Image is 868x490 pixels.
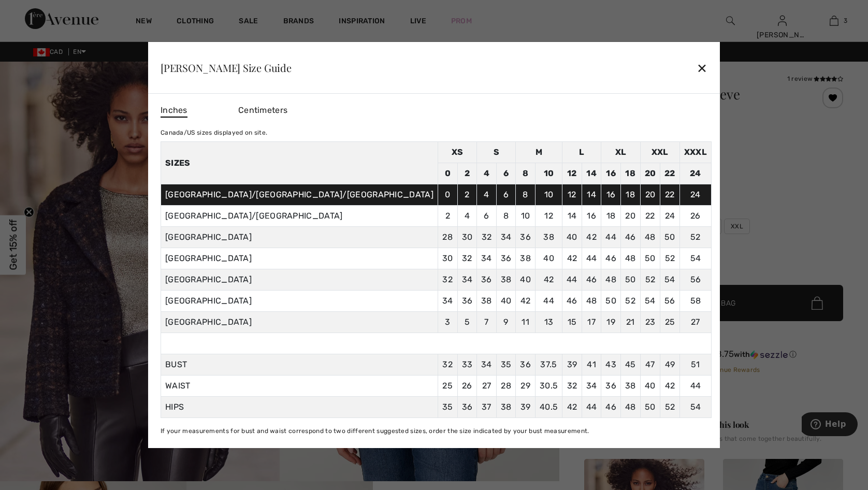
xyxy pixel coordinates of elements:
[496,269,516,291] td: 38
[660,291,680,312] td: 56
[535,312,562,333] td: 13
[535,206,562,227] td: 12
[161,104,187,118] span: Inches
[438,184,457,206] td: 0
[477,142,516,163] td: S
[535,163,562,184] td: 10
[496,206,516,227] td: 8
[516,312,536,333] td: 11
[562,312,582,333] td: 15
[161,63,292,73] div: [PERSON_NAME] Size Guide
[679,227,711,248] td: 52
[620,163,640,184] td: 18
[161,184,438,206] td: [GEOGRAPHIC_DATA]/[GEOGRAPHIC_DATA]/[GEOGRAPHIC_DATA]
[605,359,616,369] span: 43
[516,291,536,312] td: 42
[690,402,701,412] span: 54
[562,291,582,312] td: 46
[161,269,438,291] td: [GEOGRAPHIC_DATA]
[457,312,477,333] td: 5
[496,163,516,184] td: 6
[457,206,477,227] td: 4
[535,184,562,206] td: 10
[535,291,562,312] td: 44
[620,184,640,206] td: 18
[442,402,453,412] span: 35
[462,381,472,391] span: 26
[535,269,562,291] td: 42
[625,402,636,412] span: 48
[690,381,701,391] span: 44
[442,359,453,369] span: 32
[501,402,512,412] span: 38
[520,359,531,369] span: 36
[477,184,497,206] td: 4
[161,142,438,184] th: Sizes
[161,354,438,376] td: BUST
[697,57,707,79] div: ✕
[582,184,601,206] td: 14
[438,312,457,333] td: 3
[620,312,640,333] td: 21
[660,227,680,248] td: 50
[516,248,536,269] td: 38
[477,163,497,184] td: 4
[457,269,477,291] td: 34
[161,426,712,436] div: If your measurements for bust and waist correspond to two different suggested sizes, order the si...
[601,163,621,184] td: 16
[679,184,711,206] td: 24
[679,312,711,333] td: 27
[679,248,711,269] td: 54
[520,402,531,412] span: 39
[562,227,582,248] td: 40
[601,184,621,206] td: 16
[161,206,438,227] td: [GEOGRAPHIC_DATA]/[GEOGRAPHIC_DATA]
[582,269,601,291] td: 46
[438,269,457,291] td: 32
[477,269,497,291] td: 36
[477,312,497,333] td: 7
[161,227,438,248] td: [GEOGRAPHIC_DATA]
[520,381,530,391] span: 29
[496,291,516,312] td: 40
[457,248,477,269] td: 32
[640,206,660,227] td: 22
[601,312,621,333] td: 19
[640,291,660,312] td: 54
[457,227,477,248] td: 30
[496,312,516,333] td: 9
[482,381,491,391] span: 27
[601,142,640,163] td: XL
[640,248,660,269] td: 50
[438,291,457,312] td: 34
[567,402,577,412] span: 42
[540,402,558,412] span: 40.5
[438,248,457,269] td: 30
[640,227,660,248] td: 48
[516,142,562,163] td: M
[161,397,438,418] td: HIPS
[679,269,711,291] td: 56
[640,269,660,291] td: 52
[516,227,536,248] td: 36
[477,206,497,227] td: 6
[442,381,453,391] span: 25
[582,227,601,248] td: 42
[562,248,582,269] td: 42
[462,402,473,412] span: 36
[496,227,516,248] td: 34
[496,248,516,269] td: 36
[645,402,656,412] span: 50
[457,291,477,312] td: 36
[161,376,438,397] td: WAIST
[601,227,621,248] td: 44
[660,163,680,184] td: 22
[582,312,601,333] td: 17
[457,184,477,206] td: 2
[582,206,601,227] td: 16
[640,184,660,206] td: 20
[161,291,438,312] td: [GEOGRAPHIC_DATA]
[477,227,497,248] td: 32
[161,128,712,137] div: Canada/US sizes displayed on site.
[660,269,680,291] td: 54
